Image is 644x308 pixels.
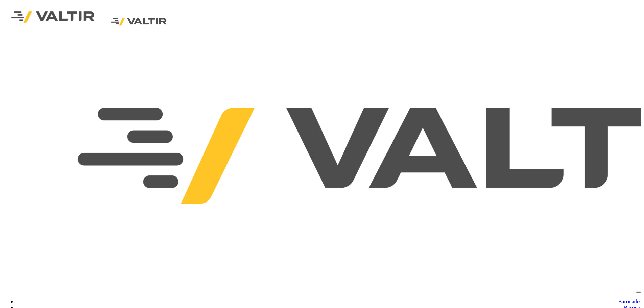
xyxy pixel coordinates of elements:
img: Valtir Rentals [105,12,173,31]
img: Valtir Rentals [3,3,104,31]
button: menu toggle [636,291,641,293]
a: Barricades [618,299,641,304]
